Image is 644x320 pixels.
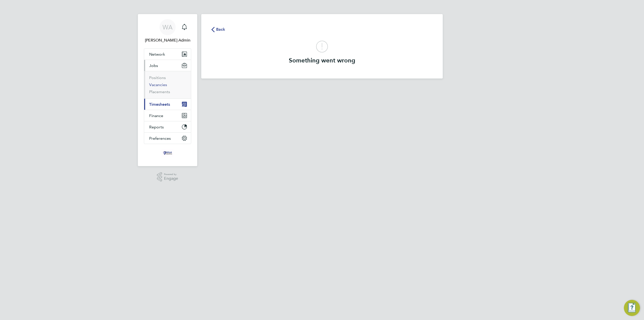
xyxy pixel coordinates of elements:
[144,121,191,132] button: Reports
[144,149,191,157] a: Go to home page
[216,26,225,32] span: Back
[164,176,178,181] span: Engage
[164,172,178,176] span: Powered by
[149,136,171,141] span: Preferences
[149,125,164,129] span: Reports
[144,99,191,110] button: Timesheets
[144,37,191,43] span: Wills Admin
[211,26,225,32] button: Back
[163,24,173,30] span: WA
[144,133,191,144] button: Preferences
[149,75,166,80] a: Positions
[162,149,174,157] img: wills-security-logo-retina.png
[149,102,170,107] span: Timesheets
[211,56,433,64] h3: Something went wrong
[144,71,191,98] div: Jobs
[149,89,170,94] a: Placements
[144,49,191,60] button: Network
[144,19,191,43] a: WA[PERSON_NAME] Admin
[149,63,158,68] span: Jobs
[157,172,178,182] a: Powered byEngage
[149,52,165,57] span: Network
[149,113,163,118] span: Finance
[624,300,640,316] button: Engage Resource Center
[144,110,191,121] button: Finance
[149,82,167,87] a: Vacancies
[144,60,191,71] button: Jobs
[138,14,197,166] nav: Main navigation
